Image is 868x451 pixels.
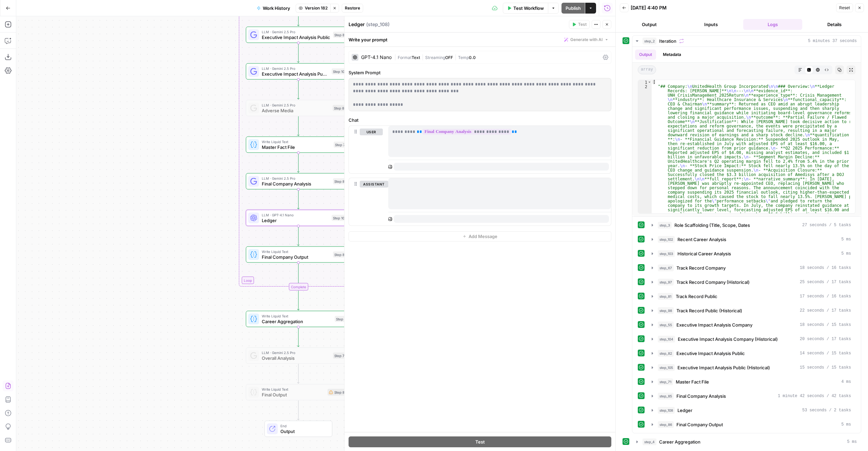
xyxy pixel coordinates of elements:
[246,348,351,364] div: LLM · Gemini 2.5 ProOverall AnalysisStep 74
[676,350,745,357] span: Executive Impact Analysis Public
[246,311,351,327] div: Write Liquid TextCareer AggregationStep 4
[262,391,325,398] span: Final Output
[648,220,855,231] button: 27 seconds / 5 tasks
[328,389,348,396] div: Step 87
[676,378,709,385] span: Master Fact File
[262,66,329,71] span: LLM · Gemini 2.5 Pro
[841,421,851,428] span: 5 ms
[676,393,726,399] span: Final Company Analysis
[677,250,731,257] span: Historical Career Analysis
[743,19,802,30] button: Logs
[643,38,656,44] span: step_2
[841,236,851,242] span: 5 ms
[262,318,332,325] span: Career Aggregation
[297,116,299,136] g: Edge from step_84 to step_71
[658,336,675,342] span: step_104
[297,43,299,62] g: Edge from step_82 to step_105
[836,3,853,12] button: Reset
[632,36,861,46] button: 5 minutes 37 seconds
[659,438,701,445] span: Career Aggregation
[262,249,330,254] span: Write Liquid Text
[420,54,425,60] span: |
[800,279,851,285] span: 25 seconds / 17 tasks
[841,379,851,385] span: 4 ms
[648,376,855,387] button: 4 ms
[658,236,675,243] span: step_102
[659,50,685,60] button: Metadata
[648,277,855,288] button: 25 seconds / 17 tasks
[263,5,290,12] span: Work History
[332,68,348,75] div: Step 105
[800,308,851,314] span: 22 seconds / 17 tasks
[658,364,675,371] span: step_105
[676,264,726,271] span: Track Record Company
[658,279,674,286] span: step_97
[677,364,770,371] span: Executive Impact Analysis Public (Historical)
[360,181,388,188] button: assistant
[800,265,851,271] span: 18 seconds / 16 tasks
[676,293,717,300] span: Track Record Public
[648,262,855,273] button: 18 seconds / 16 tasks
[674,222,750,229] span: Role Scaffolding (Title, Scope, Dates
[349,436,611,447] button: Test
[262,107,330,114] span: Adverse Media
[262,350,330,355] span: LLM · Gemini 2.5 Pro
[561,3,585,14] button: Publish
[676,421,723,428] span: Final Company Output
[648,305,855,316] button: 22 seconds / 17 tasks
[246,100,351,116] div: LLM · Gemini 2.5 ProAdverse MediaStep 84
[246,27,351,43] div: LLM · Gemini 2.5 ProExecutive Impact Analysis PublicStep 82
[648,419,855,430] button: 5 ms
[648,319,855,330] button: 18 seconds / 15 tasks
[648,362,855,373] button: 15 seconds / 15 tasks
[453,54,458,60] span: |
[305,5,328,11] span: Version 182
[344,33,615,46] div: Write your prompt
[805,19,864,30] button: Details
[458,55,469,60] span: Temp
[800,322,851,328] span: 18 seconds / 15 tasks
[569,20,590,29] button: Test
[262,387,325,392] span: Write Liquid Text
[469,55,476,60] span: 0.0
[246,283,351,291] div: Complete
[638,65,656,74] span: array
[262,71,329,77] span: Executive Impact Analysis Public (Historical)
[648,334,855,345] button: 20 seconds / 17 tasks
[800,336,851,342] span: 20 seconds / 17 tasks
[246,137,351,153] div: Write Liquid TextMaster Fact FileStep 71
[246,173,351,190] div: LLM · Gemini 2.5 ProFinal Company AnalysisStep 85
[620,19,679,30] button: Output
[262,144,331,151] span: Master Fact File
[297,291,299,310] g: Edge from step_2-iteration-end to step_4
[253,3,294,14] button: Work History
[676,307,742,314] span: Track Record Public (Historical)
[475,438,485,445] span: Test
[262,313,332,319] span: Write Liquid Text
[469,233,497,240] span: Add Message
[682,19,741,30] button: Inputs
[349,21,567,28] div: Ledger
[658,250,675,257] span: step_103
[658,378,673,385] span: step_71
[445,55,453,60] span: OFF
[648,348,855,359] button: 14 seconds / 15 tasks
[658,350,674,357] span: step_82
[677,407,692,414] span: Ledger
[349,231,611,241] button: Add Message
[394,54,398,60] span: |
[262,217,329,224] span: Ledger
[360,129,383,135] button: user
[802,407,851,413] span: 53 seconds / 2 tasks
[333,353,348,359] div: Step 74
[246,247,351,263] div: Write Liquid TextFinal Company OutputStep 86
[659,38,676,44] span: Iteration
[648,80,651,84] span: Toggle code folding, rows 1 through 3
[648,248,855,259] button: 5 ms
[676,279,750,286] span: Track Record Company (Historical)
[800,350,851,356] span: 14 seconds / 15 tasks
[648,391,855,401] button: 1 minute 42 seconds / 42 tasks
[658,407,675,414] span: step_108
[262,102,330,108] span: LLM · Gemini 2.5 Pro
[262,34,330,41] span: Executive Impact Analysis Public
